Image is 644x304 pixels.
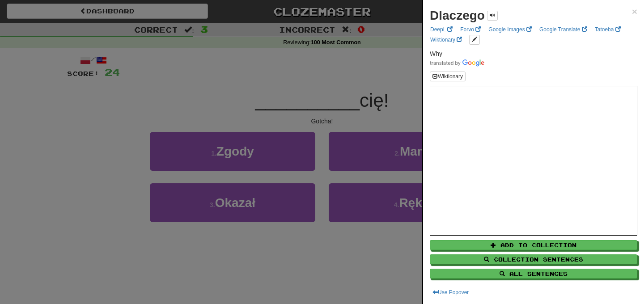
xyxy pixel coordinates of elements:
strong: Dlaczego [430,8,485,22]
a: Google Images [486,25,534,34]
span: × [632,6,637,17]
a: Google Translate [537,25,590,34]
button: Close [632,7,637,16]
button: edit links [469,35,480,45]
a: Tatoeba [592,25,623,34]
button: All Sentences [430,269,637,279]
button: Wiktionary [430,72,466,81]
a: DeepL [428,25,455,34]
button: Collection Sentences [430,254,637,264]
button: Add to Collection [430,240,637,250]
button: Use Popover [430,287,471,297]
img: Color short [430,59,484,67]
a: Forvo [458,25,483,34]
a: Wiktionary [428,35,465,45]
span: Why [430,50,442,57]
